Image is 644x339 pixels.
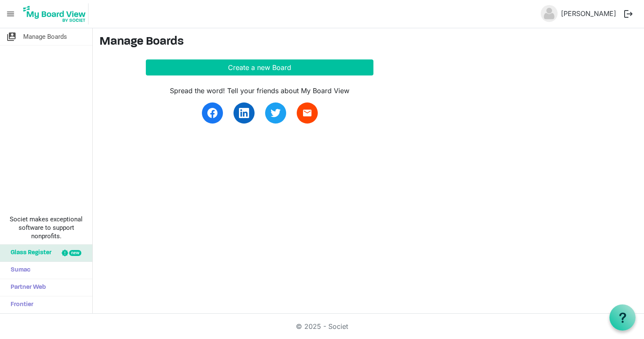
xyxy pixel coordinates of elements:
img: My Board View Logo [21,3,89,24]
img: facebook.svg [207,108,217,118]
img: twitter.svg [271,108,281,118]
span: email [302,108,312,118]
span: Glass Register [6,245,51,261]
div: new [69,250,81,256]
span: Societ makes exceptional software to support nonprofits. [4,215,89,240]
span: Frontier [6,296,33,313]
a: email [297,102,318,124]
span: Manage Boards [23,28,67,45]
h3: Manage Boards [99,35,637,49]
a: © 2025 - Societ [296,322,348,331]
a: [PERSON_NAME] [558,5,620,22]
span: menu [3,6,19,22]
img: linkedin.svg [239,108,249,118]
button: Create a new Board [146,59,373,75]
span: switch_account [6,28,16,45]
a: My Board View Logo [21,3,92,24]
span: Sumac [6,262,30,279]
img: no-profile-picture.svg [541,5,558,22]
span: Partner Web [6,279,46,296]
button: logout [620,5,637,23]
div: Spread the word! Tell your friends about My Board View [146,86,373,96]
